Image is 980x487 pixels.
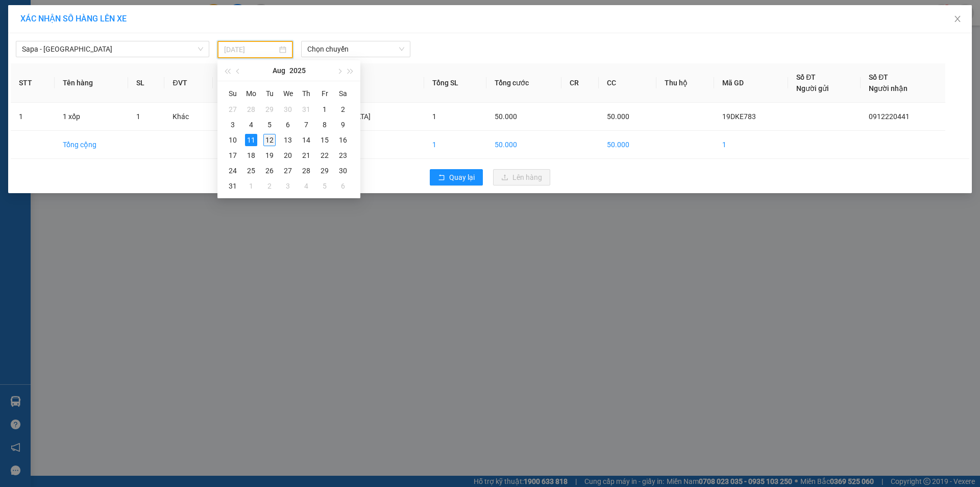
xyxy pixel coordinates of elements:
div: 16 [337,134,349,146]
th: CC [599,63,656,103]
div: 6 [282,119,294,131]
span: Quay lại [449,172,475,183]
td: 2025-08-27 [279,163,297,178]
th: CR [561,63,599,103]
span: Số ĐT [869,73,888,81]
td: 2025-08-30 [334,163,352,178]
td: 2025-09-05 [315,178,334,194]
div: 3 [227,119,239,131]
span: Người gửi [796,84,829,92]
div: 27 [282,165,294,177]
div: 5 [318,180,331,192]
span: Người nhận [869,84,908,92]
td: 2025-08-26 [260,163,279,178]
td: 1 [424,131,487,159]
td: Tổng cộng [55,131,129,159]
span: 19DKE783 [722,112,756,121]
button: rollbackQuay lại [430,169,483,185]
td: 2025-08-28 [297,163,315,178]
td: 2025-08-01 [315,102,334,117]
td: 2025-08-18 [242,148,260,163]
th: We [279,85,297,102]
button: Aug [273,60,285,81]
th: Fr [315,85,334,102]
div: 24 [227,165,239,177]
td: 2025-08-05 [260,117,279,132]
th: Su [224,85,242,102]
div: 30 [337,165,349,177]
div: 29 [318,165,331,177]
th: Th [297,85,315,102]
th: Tổng cước [486,63,561,103]
td: 2025-08-16 [334,132,352,148]
td: 2025-08-20 [279,148,297,163]
td: 2025-08-25 [242,163,260,178]
div: 30 [282,103,294,115]
td: 2025-08-24 [224,163,242,178]
span: Sapa - Hà Tĩnh [22,41,203,57]
td: 2025-08-22 [315,148,334,163]
div: 2 [337,103,349,115]
td: 2025-07-30 [279,102,297,117]
div: 4 [245,119,257,131]
div: 27 [227,103,239,115]
div: 1 [318,103,331,115]
input: 11/08/2025 [224,44,277,55]
div: 4 [300,180,312,192]
td: 2025-09-02 [260,178,279,194]
div: 6 [337,180,349,192]
th: Mo [242,85,260,102]
span: XÁC NHẬN SỐ HÀNG LÊN XE [20,14,127,24]
div: 1 [245,180,257,192]
td: 2025-07-27 [224,102,242,117]
th: Tổng SL [424,63,487,103]
div: 29 [263,103,276,115]
td: 50.000 [486,131,561,159]
div: 10 [227,134,239,146]
td: 50.000 [599,131,656,159]
span: 1 [136,112,140,121]
div: 20 [282,149,294,161]
span: 1 [432,112,436,121]
td: 2025-09-06 [334,178,352,194]
button: Close [943,5,972,34]
div: 2 [263,180,276,192]
span: close [953,15,962,23]
td: 2025-07-28 [242,102,260,117]
td: 2025-08-09 [334,117,352,132]
div: 19 [263,149,276,161]
div: 23 [337,149,349,161]
div: 26 [263,165,276,177]
th: Mã GD [714,63,788,103]
button: uploadLên hàng [493,169,550,185]
td: 2025-08-02 [334,102,352,117]
td: 2025-09-04 [297,178,315,194]
td: 2025-08-23 [334,148,352,163]
td: 2025-08-06 [279,117,297,132]
th: Tên hàng [55,63,129,103]
td: 1 [714,131,788,159]
td: 2025-08-19 [260,148,279,163]
div: 7 [300,119,312,131]
td: 2025-08-15 [315,132,334,148]
td: 2025-08-03 [224,117,242,132]
div: 28 [300,165,312,177]
div: 31 [300,103,312,115]
td: 2025-08-31 [224,178,242,194]
div: 15 [318,134,331,146]
div: 5 [263,119,276,131]
td: Khác [164,103,213,131]
td: 2025-08-14 [297,132,315,148]
div: 17 [227,149,239,161]
div: 21 [300,149,312,161]
div: 18 [245,149,257,161]
div: 8 [318,119,331,131]
span: Số ĐT [796,73,816,81]
span: 50.000 [495,112,517,121]
span: rollback [438,174,445,182]
button: 2025 [289,60,306,81]
td: 2025-09-01 [242,178,260,194]
div: 28 [245,103,257,115]
span: Chọn chuyến [307,41,404,57]
div: 14 [300,134,312,146]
